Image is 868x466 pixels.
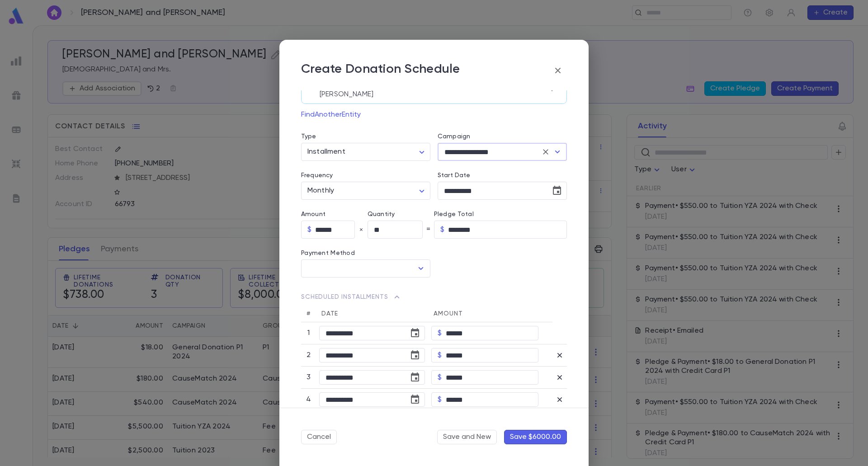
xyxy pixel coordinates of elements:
button: Save $6000.00 [504,430,567,444]
div: Installment [301,143,430,161]
p: 4 [304,395,313,404]
div: Monthly [301,182,430,200]
label: Start Date [438,172,567,179]
button: Save and New [437,430,497,444]
p: $ [438,373,442,382]
p: 1 [304,329,313,338]
span: Installment [307,148,345,155]
label: Type [301,133,316,140]
p: $ [438,329,442,338]
button: Clear [539,146,552,158]
label: Frequency [301,172,333,179]
span: Scheduled Installments [301,292,402,302]
p: = [426,225,430,234]
button: Choose date, selected date is Nov 8, 2025 [406,368,424,386]
p: [PERSON_NAME] [320,90,545,99]
p: Create Donation Schedule [301,61,460,80]
label: Pledge Total [434,211,567,218]
p: $ [440,225,444,234]
button: FindAnotherEntity [301,108,361,122]
p: $ [307,225,311,234]
button: Choose date, selected date is Sep 8, 2025 [406,324,424,342]
p: $ [438,351,442,360]
span: # [307,311,311,317]
button: Open [551,146,564,158]
button: Choose date, selected date is Oct 8, 2025 [406,346,424,364]
button: Open [415,262,427,275]
span: Date [321,311,338,317]
span: Monthly [307,187,334,194]
button: Cancel [301,430,337,444]
button: Choose date, selected date is Dec 8, 2025 [406,391,424,409]
label: Campaign [438,133,470,140]
span: Amount [434,311,462,317]
p: Payment Method [301,249,430,257]
button: Choose date, selected date is Sep 8, 2025 [548,182,566,200]
label: Amount [301,211,368,218]
label: Quantity [368,211,434,218]
button: Scheduled Installments [301,288,402,306]
p: 3 [304,373,313,382]
p: $ [438,395,442,404]
p: 2 [304,351,313,360]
